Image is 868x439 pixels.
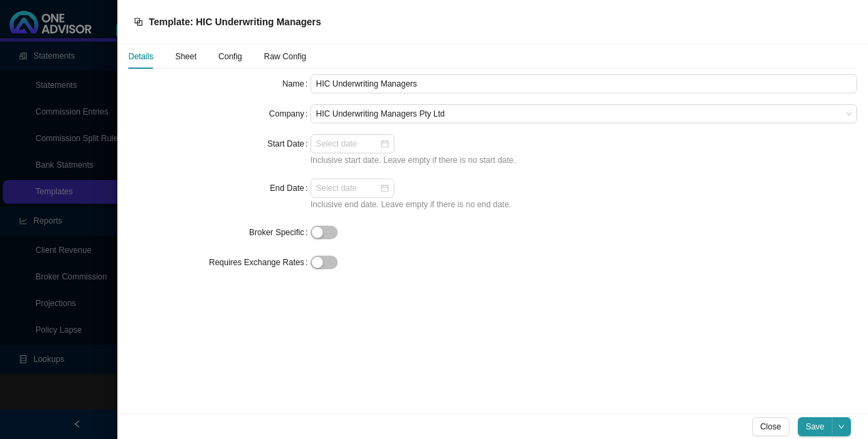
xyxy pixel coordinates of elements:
[218,52,242,61] span: Config
[752,417,790,436] button: Close
[760,420,781,434] span: Close
[175,52,197,61] span: Sheet
[264,50,306,63] div: Raw Config
[316,181,379,195] input: Select date
[316,105,852,123] span: HIC Underwriting Managers Pty Ltd
[267,134,310,153] label: Start Date
[806,420,824,434] span: Save
[149,16,321,27] span: Template: HIC Underwriting Managers
[838,423,845,430] span: down
[310,198,857,212] div: Inclusive end date. Leave empty if there is no end date.
[249,223,310,242] label: Broker Specific
[134,17,143,27] span: block
[128,50,154,63] div: Details
[798,417,833,436] button: Save
[269,104,310,123] label: Company
[209,253,310,272] label: Requires Exchange Rates
[310,153,857,168] div: Inclusive start date. Leave empty if there is no start date.
[283,74,310,93] label: Name
[316,137,379,151] input: Select date
[270,179,310,198] label: End Date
